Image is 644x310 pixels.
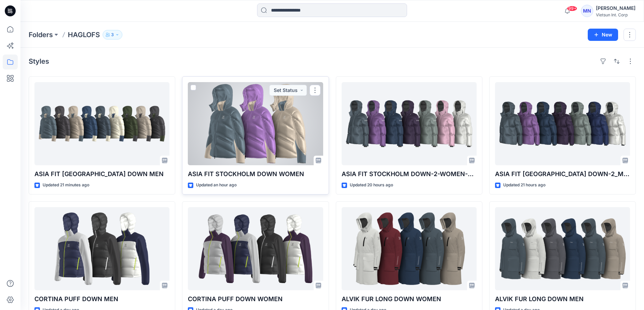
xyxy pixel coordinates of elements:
[350,182,393,189] p: Updated 20 hours ago
[342,294,477,304] p: ALVIK FUR LONG DOWN WOMEN
[588,29,618,41] button: New
[34,82,169,165] a: ASIA FIT STOCKHOLM DOWN MEN
[34,294,169,304] p: CORTINA PUFF DOWN MEN
[43,182,89,189] p: Updated 21 minutes ago
[581,5,593,17] div: MN
[68,30,100,40] p: HAGLOFS
[34,207,169,290] a: CORTINA PUFF DOWN MEN
[34,169,169,179] p: ASIA FIT [GEOGRAPHIC_DATA] DOWN MEN
[188,82,323,165] a: ASIA FIT STOCKHOLM DOWN WOMEN
[495,169,630,179] p: ASIA FIT [GEOGRAPHIC_DATA] DOWN-2_MEN
[596,12,635,17] div: Vietsun Int. Corp
[596,4,635,12] div: [PERSON_NAME]
[495,207,630,290] a: ALVIK FUR LONG DOWN MEN
[342,207,477,290] a: ALVIK FUR LONG DOWN WOMEN
[495,82,630,165] a: ASIA FIT STOCKHOLM DOWN-2_MEN
[103,30,122,40] button: 3
[503,182,545,189] p: Updated 21 hours ago
[111,31,114,38] p: 3
[188,207,323,290] a: CORTINA PUFF DOWN WOMEN
[188,169,323,179] p: ASIA FIT STOCKHOLM DOWN WOMEN
[342,169,477,179] p: ASIA FIT STOCKHOLM DOWN-2-WOMEN-OP2
[567,6,577,11] span: 99+
[495,294,630,304] p: ALVIK FUR LONG DOWN MEN
[342,82,477,165] a: ASIA FIT STOCKHOLM DOWN-2-WOMEN-OP2
[29,57,49,65] h4: Styles
[188,294,323,304] p: CORTINA PUFF DOWN WOMEN
[196,182,237,189] p: Updated an hour ago
[29,30,53,40] a: Folders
